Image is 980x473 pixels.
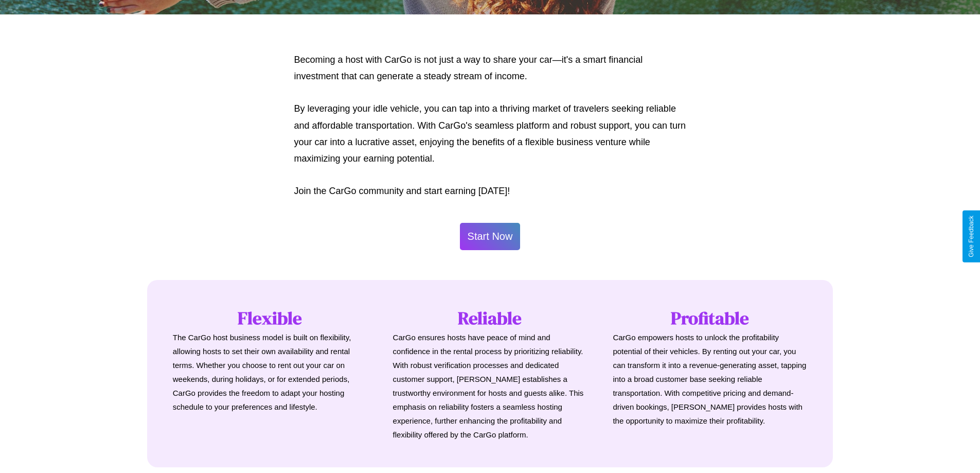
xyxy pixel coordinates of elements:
p: By leveraging your idle vehicle, you can tap into a thriving market of travelers seeking reliable... [294,100,686,167]
h1: Reliable [393,306,587,330]
p: Becoming a host with CarGo is not just a way to share your car—it's a smart financial investment ... [294,51,686,85]
p: CarGo ensures hosts have peace of mind and confidence in the rental process by prioritizing relia... [393,330,587,442]
h1: Profitable [613,306,807,330]
div: Give Feedback [968,216,975,257]
p: The CarGo host business model is built on flexibility, allowing hosts to set their own availabili... [173,330,367,414]
p: Join the CarGo community and start earning [DATE]! [294,183,686,199]
h1: Flexible [173,306,367,330]
p: CarGo empowers hosts to unlock the profitability potential of their vehicles. By renting out your... [613,330,807,428]
button: Start Now [460,223,521,250]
